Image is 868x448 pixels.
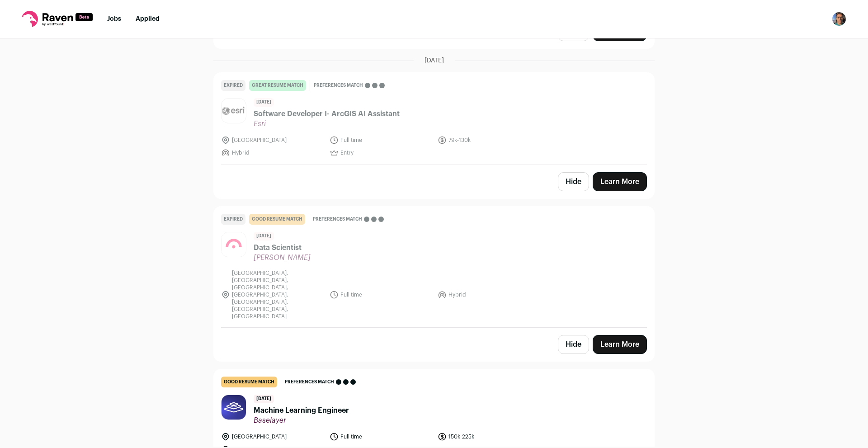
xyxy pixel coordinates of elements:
li: Entry [330,148,433,157]
a: Jobs [107,16,121,22]
a: Expired great resume match Preferences match [DATE] Software Developer I- ArcGIS AI Assistant Esr... [214,73,654,165]
span: [DATE] [254,98,274,107]
span: [DATE] [254,395,274,403]
li: Full time [330,269,433,320]
span: Esri [254,119,400,128]
li: [GEOGRAPHIC_DATA], [GEOGRAPHIC_DATA], [GEOGRAPHIC_DATA], [GEOGRAPHIC_DATA], [GEOGRAPHIC_DATA], [G... [221,269,324,320]
span: Preferences match [285,377,334,387]
img: 8d4dd2adf77dc1a9e783648abfe8beaa684ae49c699bde21930ef0c1d15056c3.png [222,99,246,123]
span: Machine Learning Engineer [254,405,349,416]
img: 6184b52997b2e780bc0c092b1898ecef9e74a1caaa7e4ade807eaf5a462aa364.jpg [222,395,246,420]
a: Expired good resume match Preferences match [DATE] Data Scientist [PERSON_NAME] [GEOGRAPHIC_DATA]... [214,207,654,327]
li: 79k-130k [438,136,541,145]
div: great resume match [249,80,306,91]
button: Open dropdown [832,12,846,26]
span: Software Developer I- ArcGIS AI Assistant [254,108,400,119]
span: Preferences match [313,215,362,224]
li: [GEOGRAPHIC_DATA] [221,432,324,441]
div: Expired [221,214,245,225]
span: Data Scientist [254,242,311,253]
button: Hide [558,172,589,191]
li: Full time [330,136,433,145]
li: Hybrid [438,269,541,320]
a: Learn More [593,172,647,191]
li: [GEOGRAPHIC_DATA] [221,136,324,145]
div: Expired [221,80,245,91]
div: good resume match [249,214,305,225]
span: [DATE] [254,232,274,241]
button: Hide [558,335,589,354]
li: Hybrid [221,148,324,157]
li: 150k-225k [438,432,541,441]
span: Preferences match [314,81,363,90]
div: good resume match [221,377,277,387]
img: 17416607-medium_jpg [832,12,846,26]
span: [DATE] [425,56,444,65]
a: Applied [136,16,160,22]
a: Learn More [593,335,647,354]
span: [PERSON_NAME] [254,253,311,262]
li: Full time [330,432,433,441]
img: 639be4ab180aec7d43c2b11cea2de9f151628a85fdc1a3c95fb37b67b055c37a.jpg [222,232,246,257]
span: Baselayer [254,416,349,425]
